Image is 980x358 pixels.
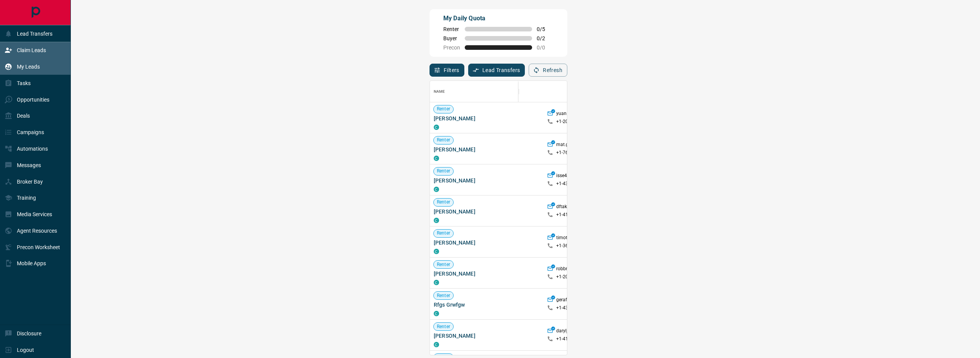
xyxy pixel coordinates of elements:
[443,35,460,41] span: Buyer
[434,280,439,285] div: condos.ca
[556,266,588,274] p: robbreitmxx@x
[556,305,590,311] p: +1- 43785554xx
[434,199,453,205] span: Renter
[556,149,587,156] p: +1- 7617731xx
[434,324,453,330] span: Renter
[537,26,554,32] span: 0 / 5
[434,106,453,112] span: Renter
[468,64,525,77] button: Lead Transfers
[434,301,539,309] span: Rfgs Grwfgw
[434,137,453,143] span: Renter
[434,249,439,254] div: condos.ca
[529,64,567,77] button: Refresh
[434,239,539,246] span: [PERSON_NAME]
[434,261,453,268] span: Renter
[434,146,539,153] span: [PERSON_NAME]
[434,230,453,236] span: Renter
[434,311,439,316] div: condos.ca
[556,110,580,118] p: yuan.jxx@x
[556,172,581,181] p: isse43xx@x
[537,35,554,41] span: 0 / 2
[434,332,539,340] span: [PERSON_NAME]
[434,292,453,299] span: Renter
[434,342,439,347] div: condos.ca
[430,64,464,77] button: Filters
[434,81,445,102] div: Name
[556,243,590,249] p: +1- 36588572xx
[434,218,439,223] div: condos.ca
[434,208,539,215] span: [PERSON_NAME]
[556,181,590,187] p: +1- 43722509xx
[537,44,554,51] span: 0 / 0
[556,297,587,305] p: geraf564xx@x
[556,141,596,149] p: mat.guilbaudxx@x
[434,115,539,122] span: [PERSON_NAME]
[434,168,453,174] span: Renter
[556,204,581,212] p: dftakaxx@x
[556,235,600,243] p: timothyadegbaxx@x
[556,274,590,280] p: +1- 20230249xx
[556,212,590,218] p: +1- 41647088xx
[556,336,590,342] p: +1- 41641474xx
[556,118,590,125] p: +1- 20443036xx
[443,14,554,23] p: My Daily Quota
[443,44,460,51] span: Precon
[434,177,539,184] span: [PERSON_NAME]
[556,328,603,336] p: daryljim.fernandxx@x
[443,26,460,32] span: Renter
[434,270,539,278] span: [PERSON_NAME]
[434,156,439,161] div: condos.ca
[434,125,439,130] div: condos.ca
[430,81,543,102] div: Name
[434,187,439,192] div: condos.ca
